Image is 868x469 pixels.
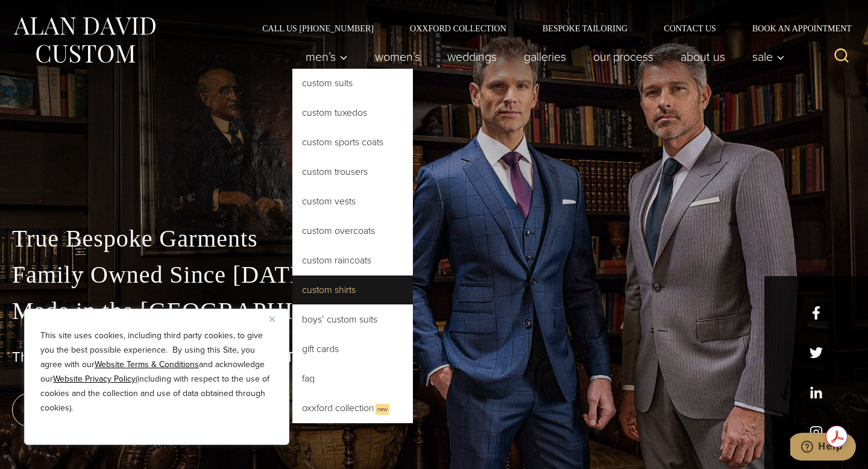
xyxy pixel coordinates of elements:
[244,24,856,33] nav: Secondary Navigation
[292,45,791,69] nav: Primary Navigation
[392,24,524,33] a: Oxxford Collection
[376,404,389,415] span: New
[292,157,413,186] a: Custom Trousers
[790,433,856,463] iframe: Opens a widget where you can chat to one of our agents
[524,24,646,33] a: Bespoke Tailoring
[292,45,362,69] button: Men’s sub menu toggle
[292,275,413,304] a: Custom Shirts
[53,373,136,385] a: Website Privacy Policy
[292,187,413,216] a: Custom Vests
[12,393,181,427] a: book an appointment
[646,24,734,33] a: Contact Us
[12,221,856,329] p: True Bespoke Garments Family Owned Since [DATE] Made in the [GEOGRAPHIC_DATA]
[12,13,157,67] img: Alan David Custom
[12,348,856,366] h1: The Best Custom Suits [GEOGRAPHIC_DATA] Has to Offer
[434,45,511,69] a: weddings
[734,24,856,33] a: Book an Appointment
[292,216,413,245] a: Custom Overcoats
[244,24,392,33] a: Call Us [PHONE_NUMBER]
[511,45,580,69] a: Galleries
[269,316,275,322] img: Close
[362,45,434,69] a: Women’s
[292,364,413,393] a: FAQ
[269,312,284,326] button: Close
[580,45,667,69] a: Our Process
[40,329,273,415] p: This site uses cookies, including third party cookies, to give you the best possible experience. ...
[739,45,791,69] button: Sale sub menu toggle
[292,98,413,127] a: Custom Tuxedos
[292,246,413,275] a: Custom Raincoats
[292,335,413,364] a: Gift Cards
[95,358,199,371] a: Website Terms & Conditions
[292,128,413,157] a: Custom Sports Coats
[292,394,413,423] a: Oxxford CollectionNew
[292,69,413,98] a: Custom Suits
[292,305,413,334] a: Boys’ Custom Suits
[667,45,739,69] a: About Us
[827,42,856,71] button: View Search Form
